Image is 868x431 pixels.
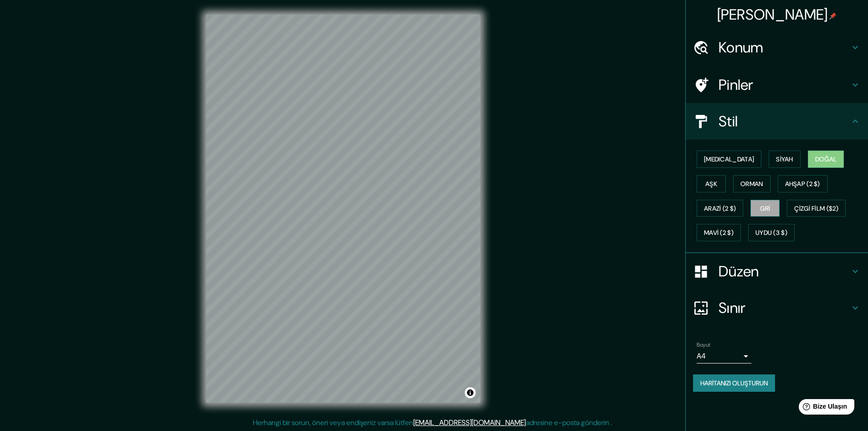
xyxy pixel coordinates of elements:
div: Stil [686,103,868,140]
button: Haritanızı oluşturun [693,374,775,392]
button: Atıfı değiştir [465,387,476,398]
font: Mavi (2 $) [704,229,734,237]
font: Gri [760,204,770,213]
font: [MEDICAL_DATA] [704,155,754,163]
font: Pinler [719,75,754,94]
font: . [613,417,615,427]
font: Stil [719,112,738,131]
font: [PERSON_NAME] [717,5,828,24]
font: Aşk [705,180,717,188]
font: Arazi (2 $) [704,204,736,213]
button: Arazi (2 $) [697,200,743,217]
font: Haritanızı oluşturun [700,379,768,387]
font: Herhangi bir sorun, öneri veya endişeniz varsa lütfen [253,418,413,427]
div: Pinler [686,67,868,103]
div: Konum [686,29,868,66]
div: A4 [697,349,751,363]
button: Doğal [808,151,844,168]
font: Çizgi Film ($2) [794,204,838,213]
button: Gri [750,200,780,217]
canvas: Harita [206,15,480,403]
font: Doğal [815,155,837,163]
button: Mavi (2 $) [697,224,741,241]
button: [MEDICAL_DATA] [697,151,761,168]
font: A4 [697,351,706,361]
font: adresine e-posta gönderin . [526,418,612,427]
button: Ahşap (2 $) [778,175,827,192]
img: pin-icon.png [829,12,837,20]
font: Siyah [776,155,793,163]
font: Konum [719,38,764,57]
button: Siyah [769,151,801,168]
div: Düzen [686,253,868,290]
font: Ahşap (2 $) [785,180,820,188]
div: Sınır [686,290,868,326]
a: [EMAIL_ADDRESS][DOMAIN_NAME] [413,418,526,427]
font: Boyut [697,341,710,348]
font: Sınır [719,298,746,317]
iframe: Yardım widget başlatıcısı [787,395,858,421]
font: Düzen [719,262,759,281]
button: Orman [733,175,770,192]
font: Uydu (3 $) [755,229,787,237]
button: Uydu (3 $) [748,224,795,241]
font: . [612,417,613,427]
button: Çizgi Film ($2) [787,200,846,217]
font: Orman [740,180,763,188]
button: Aşk [697,175,726,192]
